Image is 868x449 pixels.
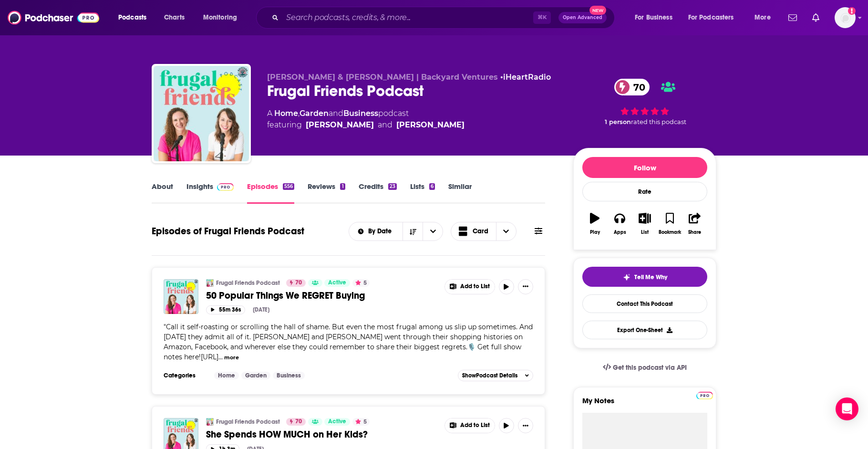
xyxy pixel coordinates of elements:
[352,418,370,426] button: 5
[396,119,465,131] a: Jen Smith
[682,207,707,241] button: Share
[614,230,626,235] div: Apps
[448,182,472,204] a: Similar
[300,109,329,118] a: Garden
[368,228,395,235] span: By Date
[118,11,146,24] span: Podcasts
[835,7,856,28] button: Show profile menu
[503,73,551,82] a: iHeartRadio
[473,228,488,235] span: Card
[533,11,551,24] span: ⌘ K
[265,7,624,29] div: Search podcasts, credits, & more...
[152,225,304,237] h1: Episodes of Frugal Friends Podcast
[682,10,748,25] button: open menu
[283,183,294,190] div: 556
[518,279,533,294] button: Show More Button
[274,109,298,118] a: Home
[328,278,346,288] span: Active
[324,418,350,426] a: Active
[218,353,223,361] span: ...
[206,290,365,302] span: 50 Popular Things We REGRET Buying
[164,323,533,361] span: "
[216,279,280,287] a: Frugal Friends Podcast
[308,182,345,204] a: Reviews1
[628,10,684,25] button: open menu
[631,118,686,125] span: rated this podcast
[641,230,649,235] div: List
[206,290,438,302] a: 50 Popular Things We REGRET Buying
[206,418,214,426] img: Frugal Friends Podcast
[196,10,249,25] button: open menu
[688,11,734,24] span: For Podcasters
[340,183,345,190] div: 1
[8,9,99,27] a: Podchaser - Follow, Share and Rate Podcasts
[563,15,602,20] span: Open Advanced
[835,7,856,28] img: User Profile
[359,182,397,204] a: Credits23
[298,109,300,118] span: ,
[164,11,185,24] span: Charts
[688,230,701,235] div: Share
[324,279,350,287] a: Active
[582,294,707,313] a: Contact This Podcast
[635,11,672,24] span: For Business
[206,279,214,287] img: Frugal Friends Podcast
[154,66,249,161] img: Frugal Friends Podcast
[423,222,443,240] button: open menu
[460,283,490,290] span: Add to List
[613,364,687,372] span: Get this podcast via API
[582,207,607,241] button: Play
[388,183,397,190] div: 23
[748,10,783,25] button: open menu
[343,109,378,118] a: Business
[785,10,801,26] a: Show notifications dropdown
[349,228,403,235] button: open menu
[754,11,771,24] span: More
[247,182,294,204] a: Episodes556
[158,10,190,25] a: Charts
[582,321,707,339] button: Export One-Sheet
[659,230,681,235] div: Bookmark
[607,207,632,241] button: Apps
[267,73,498,82] span: [PERSON_NAME] & [PERSON_NAME] | Backyard Ventures
[582,157,707,178] button: Follow
[848,7,856,15] svg: Add a profile image
[582,396,707,413] label: My Notes
[306,119,374,131] a: Jill Sirianni
[696,392,713,399] img: Podchaser Pro
[451,222,517,241] button: Choose View
[445,280,495,294] button: Show More Button
[835,7,856,28] span: Logged in as rowan.sullivan
[410,182,435,204] a: Lists6
[634,273,667,281] span: Tell Me Why
[224,354,239,362] button: more
[286,418,306,426] a: 70
[286,279,306,287] a: 70
[623,273,630,281] img: tell me why sparkle
[558,12,607,23] button: Open AdvancedNew
[253,306,269,313] div: [DATE]
[164,372,207,379] h3: Categories
[152,182,173,204] a: About
[518,418,533,433] button: Show More Button
[614,79,650,95] a: 70
[500,73,551,82] span: •
[112,10,159,25] button: open menu
[203,11,237,24] span: Monitoring
[582,267,707,287] button: tell me why sparkleTell Me Why
[206,428,438,440] a: She Spends HOW MUCH on Her Kids?
[573,73,716,132] div: 70 1 personrated this podcast
[267,108,465,131] div: A podcast
[595,356,694,379] a: Get this podcast via API
[329,109,343,118] span: and
[445,418,495,433] button: Show More Button
[582,182,707,201] div: Rate
[657,207,682,241] button: Bookmark
[164,323,533,361] span: Call it self-roasting or scrolling the hall of shame. But even the most frugal among us slip up s...
[589,6,607,15] span: New
[590,230,600,235] div: Play
[164,279,198,314] a: 50 Popular Things We REGRET Buying
[458,370,533,381] button: ShowPodcast Details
